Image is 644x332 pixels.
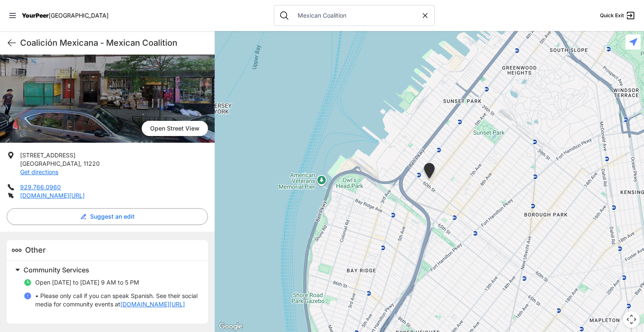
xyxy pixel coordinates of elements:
[35,292,198,308] p: • Please only call if you can speak Spanish. See their social media for community events at
[600,12,624,19] span: Quick Exit
[23,266,89,274] span: Community Services
[83,160,100,167] span: 11220
[7,208,208,225] button: Suggest an edit
[49,12,109,19] span: [GEOGRAPHIC_DATA]
[20,160,80,167] span: [GEOGRAPHIC_DATA]
[419,159,440,185] div: Brooklyn
[20,183,61,191] a: 929.766.0960
[293,11,421,20] input: Search
[20,152,75,159] span: [STREET_ADDRESS]
[25,246,46,254] span: Other
[22,13,109,18] a: YourPeer[GEOGRAPHIC_DATA]
[90,212,135,221] span: Suggest an edit
[623,311,640,328] button: Map camera controls
[120,300,185,308] a: [DOMAIN_NAME][URL]
[217,321,244,332] img: Google
[22,12,49,19] span: YourPeer
[142,121,208,136] span: Open Street View
[20,37,208,49] h1: Coalición Mexicana - Mexican Coalition
[80,160,82,167] span: ,
[217,321,244,332] a: Open this area in Google Maps (opens a new window)
[20,168,58,175] a: Get directions
[600,10,636,21] a: Quick Exit
[35,279,139,286] span: Open [DATE] to [DATE] 9 AM to 5 PM
[20,192,85,199] a: [DOMAIN_NAME][URL]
